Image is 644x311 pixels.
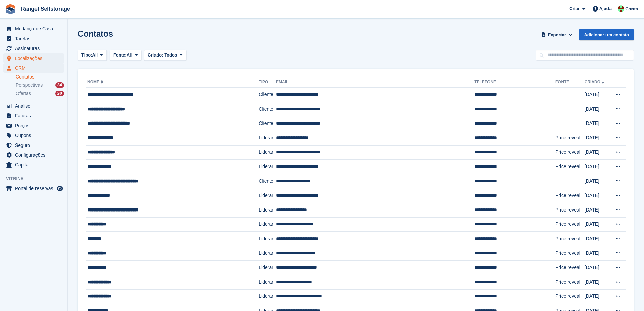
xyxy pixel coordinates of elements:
a: menu [3,140,64,150]
span: Criar [569,5,579,12]
th: Fonte [555,77,585,88]
a: menu [3,121,64,130]
td: [DATE] [585,275,610,289]
a: Ofertas 20 [16,90,64,97]
span: Análise [15,101,55,111]
span: Ofertas [16,90,31,97]
span: Mudança de Casa [15,24,55,34]
td: [DATE] [585,246,610,261]
td: Price reveal [555,203,585,217]
img: Fernando Ferreira [618,5,624,12]
td: Liderar [259,131,276,145]
span: Fonte: [113,52,127,59]
button: Exportar [540,29,574,40]
a: menu [3,24,64,34]
td: [DATE] [585,261,610,275]
td: Price reveal [555,275,585,289]
span: All [92,52,98,59]
td: [DATE] [585,145,610,160]
button: Tipo: All [78,50,107,61]
td: Price reveal [555,131,585,145]
td: Liderar [259,232,276,246]
a: Loja de pré-visualização [56,184,64,193]
td: Price reveal [555,188,585,203]
td: [DATE] [585,217,610,232]
a: menu [3,184,64,193]
td: [DATE] [585,289,610,304]
td: Liderar [259,275,276,289]
td: Price reveal [555,261,585,275]
td: Liderar [259,188,276,203]
td: Cliente [259,88,276,102]
td: [DATE] [585,102,610,116]
span: Portal de reservas [15,184,55,193]
span: Ajuda [599,5,612,12]
a: Nome [87,80,105,84]
span: Perspectivas [16,82,43,88]
span: Capital [15,160,55,170]
a: menu [3,44,64,53]
button: Criado: Todos [144,50,186,61]
td: Price reveal [555,160,585,174]
a: menu [3,34,64,43]
div: 20 [55,91,64,96]
a: menu [3,131,64,140]
td: [DATE] [585,160,610,174]
th: Email [276,77,474,88]
span: Localizações [15,53,55,63]
a: Criado [585,80,606,84]
button: Fonte: All [110,50,141,61]
a: Contatos [16,74,64,80]
span: CRM [15,63,55,73]
span: Assinaturas [15,44,55,53]
span: Faturas [15,111,55,120]
span: All [127,52,133,59]
span: Cupons [15,131,55,140]
td: Liderar [259,261,276,275]
th: Tipo [259,77,276,88]
td: Price reveal [555,145,585,160]
td: Liderar [259,246,276,261]
a: menu [3,111,64,120]
span: Conta [625,6,638,13]
th: Telefone [474,77,555,88]
a: menu [3,150,64,160]
img: stora-icon-8386f47178a22dfd0bd8f6a31ec36ba5ce8667c1dd55bd0f319d3a0aa187defe.svg [5,4,16,14]
td: [DATE] [585,188,610,203]
td: [DATE] [585,203,610,217]
a: Adicionar um contato [579,29,634,40]
span: Todos [164,52,177,58]
td: Liderar [259,160,276,174]
a: menu [3,160,64,170]
td: Price reveal [555,246,585,261]
td: Price reveal [555,232,585,246]
span: Vitrine [6,175,67,182]
div: 34 [55,82,64,88]
a: menu [3,53,64,63]
a: Rangel Selfstorage [18,3,73,15]
a: menu [3,101,64,111]
span: Exportar [548,31,566,38]
span: Configurações [15,150,55,160]
span: Tipo: [81,52,92,59]
td: [DATE] [585,232,610,246]
td: Liderar [259,145,276,160]
td: Price reveal [555,217,585,232]
td: Liderar [259,289,276,304]
td: Liderar [259,217,276,232]
a: menu [3,63,64,73]
h1: Contatos [78,29,113,38]
td: Cliente [259,102,276,116]
td: [DATE] [585,116,610,131]
td: [DATE] [585,174,610,188]
td: Cliente [259,116,276,131]
td: Price reveal [555,289,585,304]
td: Cliente [259,174,276,188]
span: Criado: [148,52,163,58]
td: Liderar [259,203,276,217]
span: Seguro [15,140,55,150]
span: Preços [15,121,55,130]
td: [DATE] [585,131,610,145]
a: Perspectivas 34 [16,82,64,89]
td: [DATE] [585,88,610,102]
